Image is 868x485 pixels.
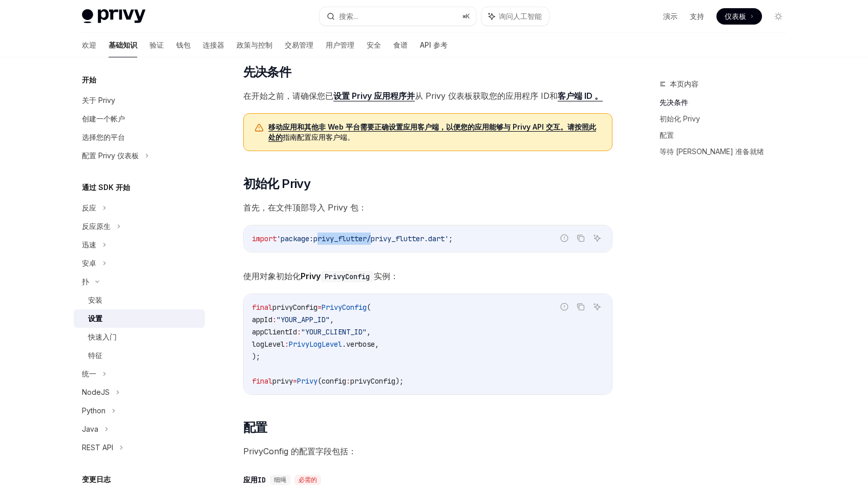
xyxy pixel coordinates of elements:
[342,340,379,349] span: .verbose,
[82,240,96,249] font: 迅速
[660,111,795,127] a: 初始化 Privy
[176,40,190,49] font: 钱包
[82,277,89,286] font: 扑
[109,33,137,57] a: 基础知识
[716,8,762,25] a: 仪表板
[203,40,224,49] font: 连接器
[393,33,408,57] a: 食谱
[499,12,542,20] font: 询问人工智能
[660,98,688,107] font: 先决条件
[88,332,117,341] font: 快速入门
[243,202,367,213] font: 首先，在文件顶部导入 Privy 包：
[82,388,110,396] font: NodeJS
[660,143,795,160] a: 等待 [PERSON_NAME] 准备就绪
[237,33,272,57] a: 政策与控制
[243,176,311,191] font: 初始化 Privy
[590,231,604,245] button: 询问人工智能
[283,133,347,141] font: 指南配置应用客户端
[297,327,301,336] span: :
[252,315,272,324] span: appId
[277,315,330,324] span: "YOUR_APP_ID"
[330,315,334,324] span: ,
[82,151,139,160] font: 配置 Privy 仪表板
[268,122,596,142] a: 移动应用和其他非 Web 平台需要正确设置应用客户端，以便您的应用能够与 Privy API 交互。请按照此处的
[272,303,317,312] span: privyConfig
[243,91,333,101] font: 在开始之前，请确保您已
[74,309,205,328] a: 设置
[272,315,277,324] span: :
[367,303,371,312] span: (
[374,271,398,281] font: 实例：
[74,128,205,146] a: 选择您的平台
[252,303,272,312] span: final
[320,7,476,26] button: 搜索...⌘K
[660,94,795,111] a: 先决条件
[317,376,346,386] span: (config
[293,376,297,386] span: =
[663,11,678,22] a: 演示
[558,91,603,101] font: 客户端 ID 。
[82,40,96,49] font: 欢迎
[82,133,125,141] font: 选择您的平台
[660,127,795,143] a: 配置
[393,40,408,49] font: 食谱
[254,123,264,133] svg: 警告
[150,40,164,49] font: 验证
[558,231,571,245] button: 报告错误代码
[82,406,105,415] font: Python
[333,91,415,101] font: 设置 Privy 应用程序并
[88,314,102,323] font: 设置
[558,91,603,101] a: 客户端 ID 。
[339,12,358,20] font: 搜索...
[276,271,301,281] font: 初始化
[252,340,285,349] span: logLevel
[347,133,354,141] font: 。
[82,96,115,104] font: 关于 Privy
[663,12,678,20] font: 演示
[252,234,277,243] span: import
[415,91,549,101] font: 从 Privy 仪表板获取您的应用程序 ID
[82,443,113,452] font: REST API
[367,33,381,57] a: 安全
[690,11,704,22] a: 支持
[74,328,205,346] a: 快速入门
[82,75,96,84] font: 开始
[465,12,470,20] font: K
[285,40,313,49] font: 交易管理
[449,234,453,243] span: ;
[462,12,465,20] font: ⌘
[770,8,787,25] button: 切换暗模式
[481,7,549,26] button: 询问人工智能
[82,183,130,192] font: 通过 SDK 开始
[176,33,190,57] a: 钱包
[326,33,354,57] a: 用户管理
[350,376,404,386] span: privyConfig);
[367,40,381,49] font: 安全
[243,420,267,435] font: 配置
[74,291,205,309] a: 安装
[690,12,704,20] font: 支持
[289,340,342,349] span: PrivyLogLevel
[549,91,558,101] font: 和
[346,376,350,386] span: :
[660,131,674,139] font: 配置
[725,12,746,20] font: 仪表板
[82,203,96,212] font: 反应
[252,327,297,336] span: appClientId
[301,271,321,281] font: Privy
[82,425,98,433] font: Java
[272,376,293,386] span: privy
[243,475,266,484] font: 应用ID
[574,231,587,245] button: 复制代码块中的内容
[243,446,356,456] font: PrivyConfig 的配置字段包括：
[74,91,205,110] a: 关于 Privy
[237,40,272,49] font: 政策与控制
[88,296,102,304] font: 安装
[322,303,367,312] span: PrivyConfig
[150,33,164,57] a: 验证
[574,300,587,313] button: 复制代码块中的内容
[285,33,313,57] a: 交易管理
[420,33,448,57] a: API 参考
[243,65,291,79] font: 先决条件
[74,110,205,128] a: 创建一个帐户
